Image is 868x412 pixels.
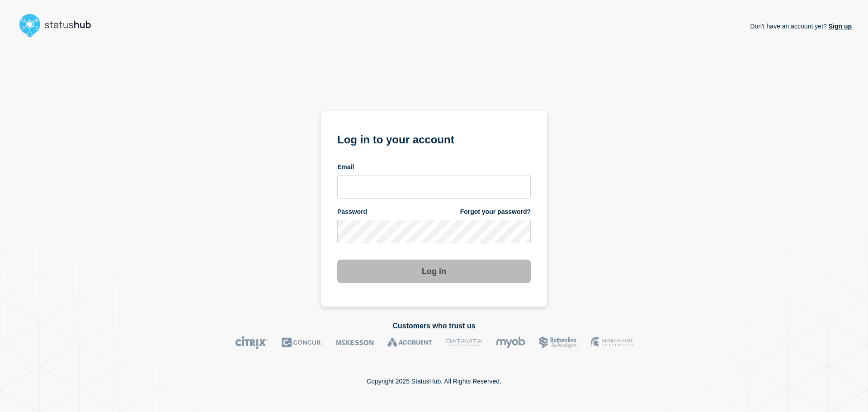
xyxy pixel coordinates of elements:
[367,378,501,385] p: Copyright 2025 StatusHub. All Rights Reserved.
[750,15,852,37] p: Don't have an account yet?
[337,260,531,283] button: Log in
[337,175,531,199] input: email input
[827,23,852,30] a: Sign up
[337,163,354,171] span: Email
[446,336,482,349] img: DataVita logo
[387,336,432,349] img: Accruent logo
[282,336,322,349] img: Concur logo
[539,336,577,349] img: Bottomline logo
[591,336,633,349] img: MSU logo
[336,336,374,349] img: McKesson logo
[337,208,367,216] span: Password
[16,11,102,40] img: StatusHub logo
[496,336,525,349] img: myob logo
[460,208,531,216] a: Forgot your password?
[337,130,531,147] h1: Log in to your account
[235,336,268,349] img: Citrix logo
[16,322,852,330] h2: Customers who trust us
[337,220,531,243] input: password input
